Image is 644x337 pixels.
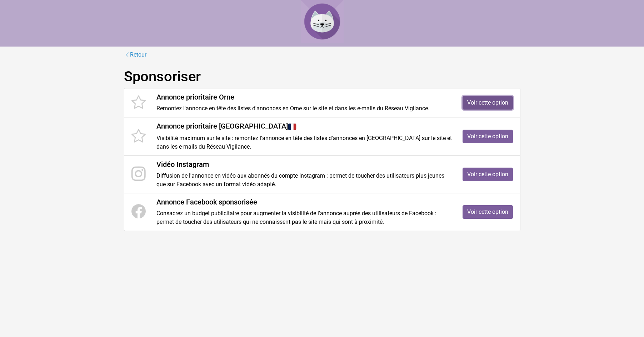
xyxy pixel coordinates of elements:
a: Voir cette option [463,130,513,143]
p: Remontez l'annonce en tête des listes d'annonces en Orne sur le site et dans les e-mails du Résea... [156,104,452,113]
p: Consacrez un budget publicitaire pour augmenter la visibilité de l'annonce auprès des utilisateur... [156,209,452,226]
img: France [288,122,296,131]
a: Voir cette option [463,205,513,219]
p: Visibilité maximum sur le site : remontez l'annonce en tête des listes d'annonces en [GEOGRAPHIC_... [156,134,452,151]
a: Voir cette option [463,96,513,110]
h4: Vidéo Instagram [156,160,452,169]
a: Voir cette option [463,168,513,181]
h4: Annonce prioritaire Orne [156,93,452,101]
p: Diffusion de l'annonce en vidéo aux abonnés du compte Instagram : permet de toucher des utilisate... [156,172,452,189]
h1: Sponsoriser [124,68,520,85]
h4: Annonce Facebook sponsorisée [156,198,452,206]
a: Retour [124,50,147,59]
h4: Annonce prioritaire [GEOGRAPHIC_DATA] [156,122,452,131]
